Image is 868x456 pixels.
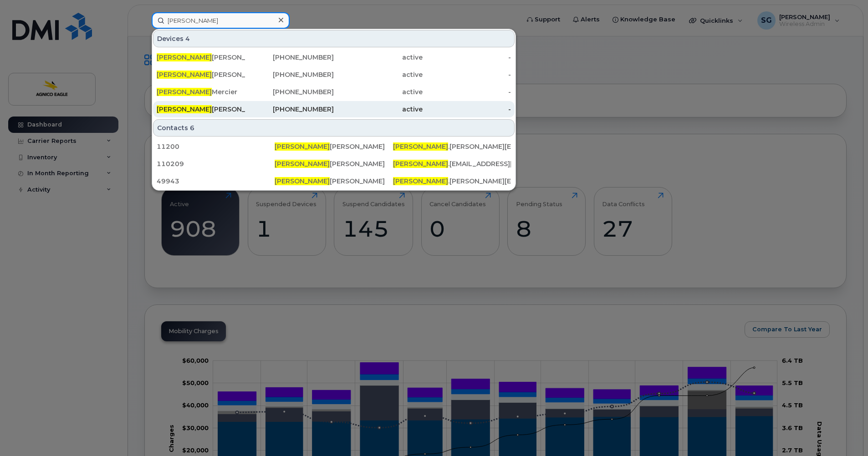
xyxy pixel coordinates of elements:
[153,101,515,117] a: [PERSON_NAME][PERSON_NAME][PHONE_NUMBER]active-
[245,87,334,96] div: [PHONE_NUMBER]
[157,159,275,168] div: 110209
[153,66,515,83] a: [PERSON_NAME][PERSON_NAME][PHONE_NUMBER]active-
[153,156,515,172] a: 110209[PERSON_NAME][PERSON_NAME][PERSON_NAME].[EMAIL_ADDRESS][DOMAIN_NAME]
[153,138,515,155] a: 11200[PERSON_NAME][PERSON_NAME][PERSON_NAME].[PERSON_NAME][EMAIL_ADDRESS][DOMAIN_NAME]
[393,177,511,186] div: .[PERSON_NAME][EMAIL_ADDRESS][DOMAIN_NAME]
[393,159,511,168] div: .[EMAIL_ADDRESS][DOMAIN_NAME]
[157,87,245,96] div: Mercier
[393,160,448,168] span: [PERSON_NAME]
[275,177,393,186] div: [PERSON_NAME]
[153,173,515,189] a: 49943[PERSON_NAME][PERSON_NAME][PERSON_NAME].[PERSON_NAME][EMAIL_ADDRESS][DOMAIN_NAME]
[423,87,511,96] div: -
[275,159,393,168] div: [PERSON_NAME]
[334,87,423,96] div: active
[157,71,212,79] span: [PERSON_NAME]
[393,142,511,151] div: .[PERSON_NAME][EMAIL_ADDRESS][DOMAIN_NAME]
[275,142,393,151] div: [PERSON_NAME]
[275,177,330,185] span: [PERSON_NAME]
[245,70,334,79] div: [PHONE_NUMBER]
[157,53,245,62] div: [PERSON_NAME]
[334,70,423,79] div: active
[423,70,511,79] div: -
[334,53,423,62] div: active
[153,119,515,137] div: Contacts
[153,84,515,100] a: [PERSON_NAME]Mercier[PHONE_NUMBER]active-
[157,105,245,114] div: [PERSON_NAME]
[157,177,275,186] div: 49943
[153,49,515,66] a: [PERSON_NAME][PERSON_NAME][PHONE_NUMBER]active-
[190,123,194,132] span: 6
[157,53,212,61] span: [PERSON_NAME]
[157,142,275,151] div: 11200
[157,105,212,113] span: [PERSON_NAME]
[423,105,511,114] div: -
[423,53,511,62] div: -
[245,105,334,114] div: [PHONE_NUMBER]
[275,160,330,168] span: [PERSON_NAME]
[157,70,245,79] div: [PERSON_NAME]
[393,142,448,151] span: [PERSON_NAME]
[334,105,423,114] div: active
[393,177,448,185] span: [PERSON_NAME]
[245,53,334,62] div: [PHONE_NUMBER]
[275,142,330,151] span: [PERSON_NAME]
[157,88,212,96] span: [PERSON_NAME]
[185,34,190,43] span: 4
[153,30,515,47] div: Devices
